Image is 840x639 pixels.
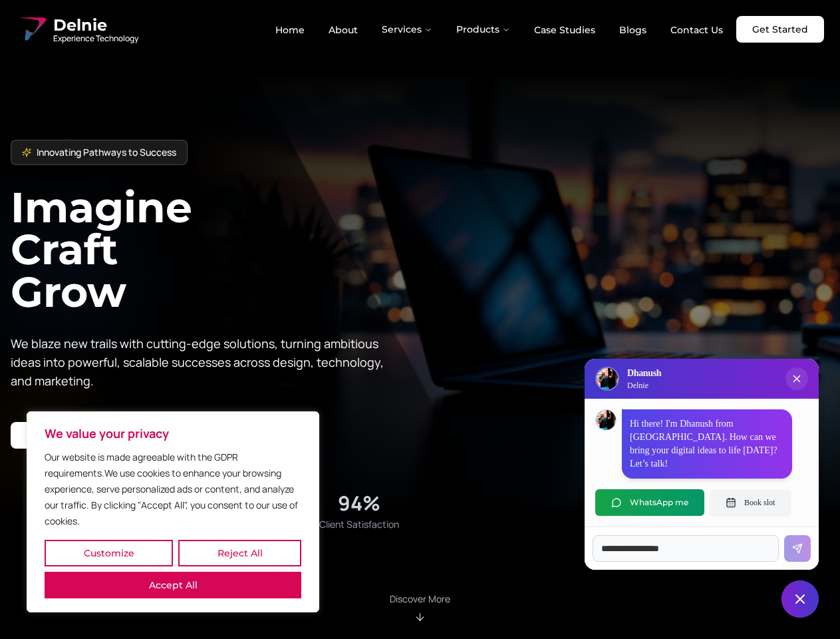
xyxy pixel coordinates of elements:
[627,367,661,380] h3: Dhanush
[318,19,368,41] a: About
[660,19,734,41] a: Contact Us
[630,417,784,471] p: Hi there! I'm Dhanush from [GEOGRAPHIC_DATA]. How can we bring your digital ideas to life [DATE]?...
[595,489,704,516] button: WhatsApp me
[11,186,420,312] h1: Imagine Craft Grow
[338,491,380,515] div: 94%
[45,425,301,441] p: We value your privacy
[597,368,618,389] img: Delnie Logo
[178,540,301,566] button: Reject All
[265,19,315,41] a: Home
[45,572,301,598] button: Accept All
[736,16,824,43] a: Get Started
[781,580,819,618] button: Close chat
[53,33,138,44] span: Experience Technology
[16,13,138,45] a: Delnie Logo Full
[371,16,443,43] button: Services
[53,15,138,36] span: Delnie
[627,380,661,391] p: Delnie
[390,592,450,606] p: Discover More
[785,367,808,390] button: Close chat popup
[265,16,734,43] nav: Main
[45,540,173,566] button: Customize
[16,13,48,45] img: Delnie Logo
[710,489,791,516] button: Book slot
[523,19,606,41] a: Case Studies
[45,449,301,529] p: Our website is made agreeable with the GDPR requirements.We use cookies to enhance your browsing ...
[390,592,450,623] div: Scroll to About section
[11,422,163,449] a: Start your project with us
[596,410,616,430] img: Dhanush
[37,146,176,159] span: Innovating Pathways to Success
[11,334,394,390] p: We blaze new trails with cutting-edge solutions, turning ambitious ideas into powerful, scalable ...
[319,518,399,531] span: Client Satisfaction
[446,16,521,43] button: Products
[609,19,657,41] a: Blogs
